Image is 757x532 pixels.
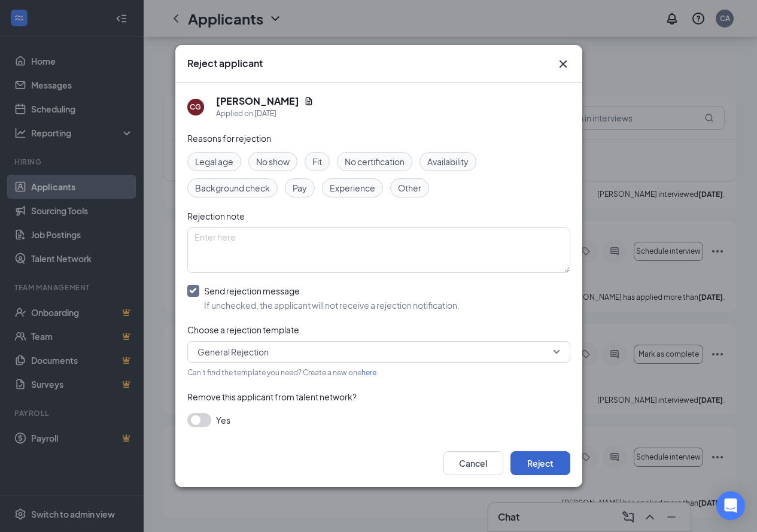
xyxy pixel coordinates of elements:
span: Can't find the template you need? Create a new one . [187,368,378,377]
span: No certification [345,155,405,168]
span: Reasons for rejection [187,133,271,144]
svg: Cross [556,57,570,71]
a: here [361,368,376,377]
span: No show [256,155,290,168]
span: Pay [293,181,307,194]
span: Other [398,181,421,194]
span: General Rejection [197,343,269,361]
span: Availability [427,155,469,168]
button: Close [556,57,570,71]
span: Rejection note [187,211,245,221]
span: Choose a rejection template [187,324,299,335]
div: Open Intercom Messenger [716,491,745,520]
div: CG [190,102,201,112]
span: Legal age [195,155,233,168]
span: Background check [195,181,270,194]
span: Experience [330,181,375,194]
h5: [PERSON_NAME] [216,95,299,108]
button: Cancel [443,451,503,475]
span: Remove this applicant from talent network? [187,391,357,402]
svg: Document [304,96,314,106]
div: Applied on [DATE] [216,108,314,120]
button: Reject [510,451,570,475]
h3: Reject applicant [187,57,263,70]
span: Yes [216,413,230,427]
span: Fit [312,155,322,168]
